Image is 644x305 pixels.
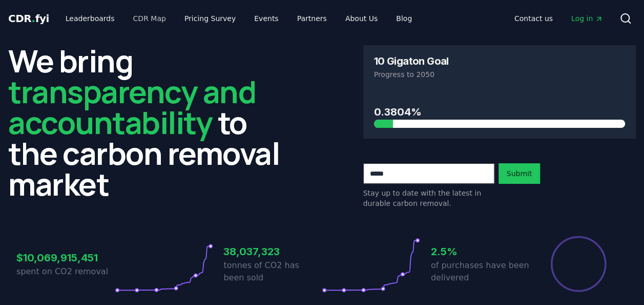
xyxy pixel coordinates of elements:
[8,70,256,143] span: transparency and accountability
[571,13,603,24] span: Log in
[498,163,541,184] button: Submit
[176,9,244,28] a: Pricing Survey
[16,265,115,278] p: spent on CO2 removal
[8,45,281,199] h2: We bring to the carbon removal market
[388,9,420,28] a: Blog
[223,259,322,284] p: tonnes of CO2 has been sold
[337,9,386,28] a: About Us
[431,259,529,284] p: of purchases have been delivered
[32,12,35,25] span: .
[363,188,494,208] p: Stay up to date with the latest in durable carbon removal.
[374,56,449,66] h3: 10 Gigaton Goal
[550,235,607,293] div: Percentage of sales delivered
[506,9,561,28] a: Contact us
[374,69,626,80] p: Progress to 2050
[506,9,611,28] nav: Main
[374,104,626,120] h3: 0.3804%
[125,9,174,28] a: CDR Map
[57,9,123,28] a: Leaderboards
[223,244,322,259] h3: 38,037,323
[8,11,49,26] a: CDR.fyi
[563,9,611,28] a: Log in
[57,9,420,28] nav: Main
[289,9,335,28] a: Partners
[246,9,286,28] a: Events
[16,250,115,265] h3: $10,069,915,451
[8,12,49,25] span: CDR fyi
[431,244,529,259] h3: 2.5%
